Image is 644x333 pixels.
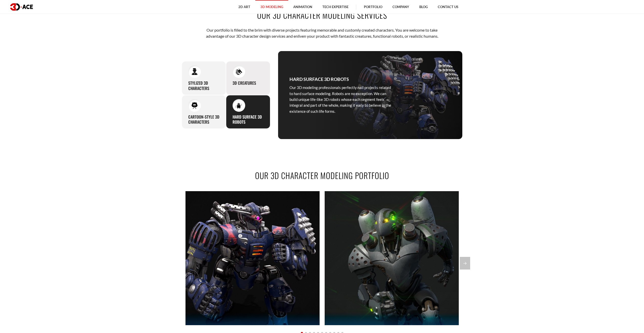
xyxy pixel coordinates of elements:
[185,191,320,325] a: Guardian
[182,170,463,181] h2: OUR 3D CHARACTER MODELING PORTFOLIO
[235,102,242,109] img: Hard Surface 3D Robots
[233,80,256,86] h3: 3D Creatures
[10,3,33,11] img: logo dark
[197,27,447,39] p: Our portfolio is filled to the brim with diverse projects featuring memorable and customly create...
[191,68,198,75] img: Stylized 3D Characters
[188,80,219,91] h3: Stylized 3D Characters
[235,68,242,75] img: 3D Creatures
[289,76,349,83] h3: Hard Surface 3D Robots
[182,9,463,21] h2: OUR 3D CHARACTER MODELING SERVICES
[460,257,470,270] div: Next slide
[188,114,219,125] h3: Cartoon-Style 3D Characters
[191,102,198,109] img: Cartoon-Style 3D Characters
[289,85,393,114] p: Our 3D modeling professionals perfectly nail projects related to hard surface modeling. Robots ar...
[233,114,264,125] h3: Hard Surface 3D Robots
[325,191,459,325] a: Assault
